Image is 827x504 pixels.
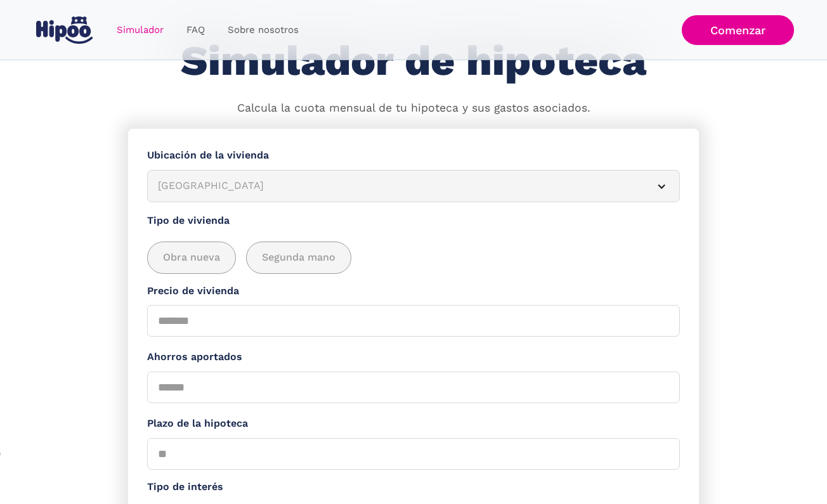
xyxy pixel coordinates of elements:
[147,479,680,495] label: Tipo de interés
[147,416,680,432] label: Plazo de la hipoteca
[147,242,680,274] div: add_description_here
[181,38,646,84] h1: Simulador de hipoteca
[237,100,590,117] p: Calcula la cuota mensual de tu hipoteca y sus gastos asociados.
[147,283,680,299] label: Precio de vivienda
[262,250,335,266] span: Segunda mano
[216,18,310,42] a: Sobre nosotros
[147,170,680,202] article: [GEOGRAPHIC_DATA]
[147,349,680,365] label: Ahorros aportados
[682,15,794,45] a: Comenzar
[175,18,216,42] a: FAQ
[158,178,639,194] div: [GEOGRAPHIC_DATA]
[147,213,680,229] label: Tipo de vivienda
[147,148,680,164] label: Ubicación de la vivienda
[163,250,220,266] span: Obra nueva
[33,11,95,49] a: home
[105,18,175,42] a: Simulador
